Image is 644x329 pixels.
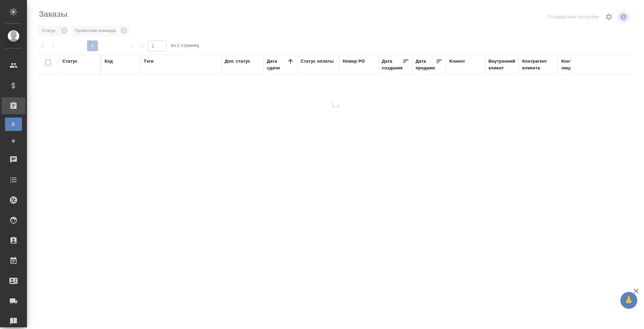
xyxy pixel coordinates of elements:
[225,58,250,65] div: Доп. статус
[561,58,594,71] div: Контактное лицо
[623,293,635,307] span: 🙏
[5,118,22,131] a: В
[416,58,436,71] div: Дата продажи
[8,138,19,144] span: Ф
[5,134,22,148] a: Ф
[301,58,334,65] div: Статус оплаты
[488,58,515,71] div: Внутренний клиент
[343,58,365,65] div: Номер PO
[144,58,153,65] div: Тэги
[267,58,287,71] div: Дата сдачи
[382,58,402,71] div: Дата создания
[105,58,113,65] div: Код
[620,292,637,309] button: 🙏
[62,58,78,65] div: Статус
[522,58,555,71] div: Контрагент клиента
[449,58,465,65] div: Клиент
[8,121,19,128] span: В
